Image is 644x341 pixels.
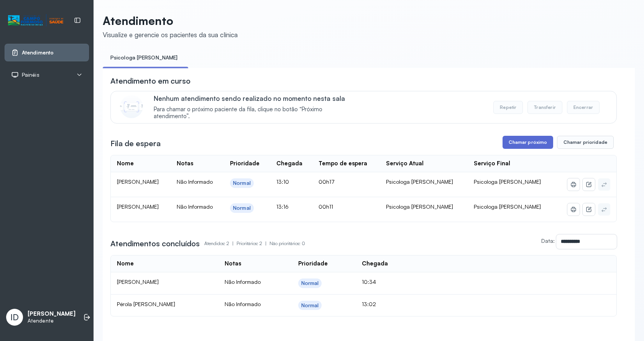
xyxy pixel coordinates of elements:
p: Atendente [28,318,76,324]
span: 00h11 [319,203,333,210]
span: Não Informado [177,203,213,210]
button: Encerrar [567,101,600,114]
h3: Fila de espera [110,138,161,149]
img: Logotipo do estabelecimento [8,14,63,27]
div: Chegada [276,160,302,167]
div: Visualize e gerencie os pacientes da sua clínica [103,31,238,39]
button: Chamar próximo [503,136,553,149]
span: Não Informado [177,178,213,185]
span: | [232,241,233,246]
span: Para chamar o próximo paciente da fila, clique no botão “Próximo atendimento”. [154,106,356,120]
div: Serviço Final [474,160,510,167]
p: [PERSON_NAME] [28,310,76,318]
p: Não prioritários: 0 [269,238,305,249]
div: Normal [233,205,251,211]
span: | [265,241,266,246]
img: Imagem de CalloutCard [120,95,143,118]
h3: Atendimentos concluídos [110,238,200,249]
p: Nenhum atendimento sendo realizado no momento nesta sala [154,94,356,102]
div: Notas [177,160,193,167]
div: Nome [117,260,134,267]
span: 13:10 [276,178,289,185]
div: Psicologa [PERSON_NAME] [386,178,462,185]
div: Serviço Atual [386,160,424,167]
div: Prioridade [230,160,260,167]
div: Prioridade [298,260,328,267]
span: 10:34 [362,278,376,285]
div: Chegada [362,260,388,267]
span: Psicologa [PERSON_NAME] [474,178,541,185]
span: Não Informado [225,278,261,285]
span: [PERSON_NAME] [117,278,159,285]
div: Nome [117,160,134,167]
p: Atendidos: 2 [204,238,237,249]
span: [PERSON_NAME] [117,203,159,210]
span: Psicologa [PERSON_NAME] [474,203,541,210]
button: Chamar prioridade [557,136,614,149]
div: Normal [301,302,319,309]
span: [PERSON_NAME] [117,178,159,185]
span: 13:02 [362,301,376,307]
span: 00h17 [319,178,335,185]
span: Atendimento [22,49,54,56]
span: Não Informado [225,301,261,307]
div: Normal [301,280,319,287]
div: Psicologa [PERSON_NAME] [386,203,462,210]
button: Transferir [527,101,562,114]
div: Normal [233,180,251,186]
a: Psicologa [PERSON_NAME] [103,51,185,64]
div: Tempo de espera [319,160,367,167]
span: Painéis [22,72,39,78]
label: Data: [541,237,555,244]
p: Atendimento [103,14,238,28]
a: Atendimento [11,49,82,56]
p: Prioritários: 2 [237,238,269,249]
span: 13:16 [276,203,289,210]
span: Pérola [PERSON_NAME] [117,301,175,307]
h3: Atendimento em curso [110,76,191,86]
div: Notas [225,260,241,267]
button: Repetir [493,101,523,114]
